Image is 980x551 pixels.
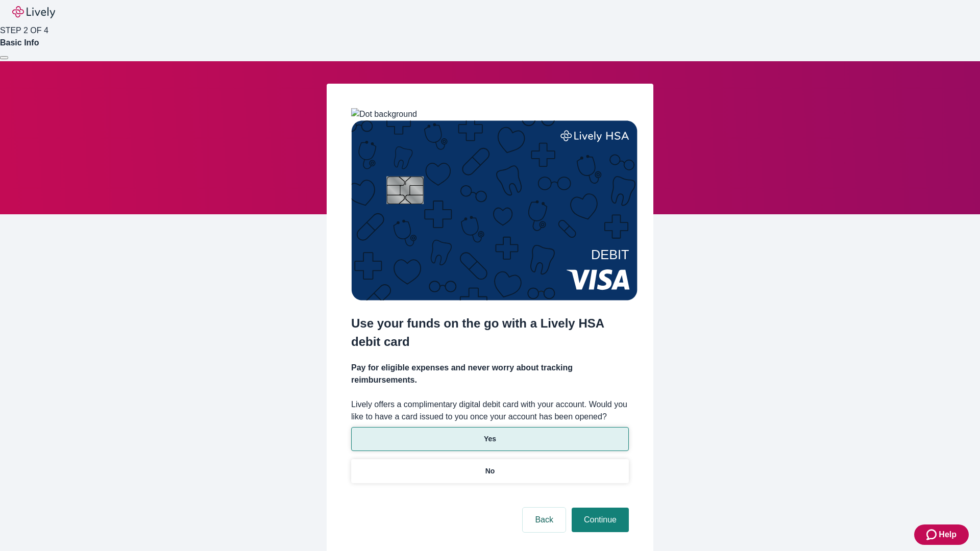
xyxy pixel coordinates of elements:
[351,108,417,120] img: Dot background
[485,466,495,477] p: No
[351,459,629,483] button: No
[12,6,55,18] img: Lively
[914,524,969,545] button: Zendesk support iconHelp
[351,362,629,386] h4: Pay for eligible expenses and never worry about tracking reimbursements.
[939,529,957,541] span: Help
[351,427,629,451] button: Yes
[572,508,629,532] button: Continue
[351,398,629,423] label: Lively offers a complimentary digital debit card with your account. Would you like to have a card...
[351,314,629,351] h2: Use your funds on the go with a Lively HSA debit card
[523,508,566,532] button: Back
[484,434,496,444] p: Yes
[926,529,939,541] svg: Zendesk support icon
[351,120,638,300] img: Debit card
